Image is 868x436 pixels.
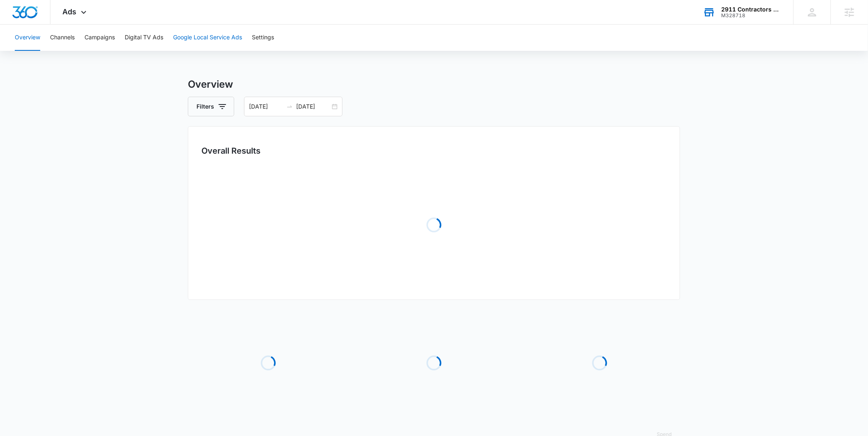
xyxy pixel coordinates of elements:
[286,103,293,110] span: swap-right
[296,102,330,111] input: End date
[85,25,115,51] button: Campaigns
[722,13,781,18] div: account id
[91,48,138,54] div: Keywords by Traffic
[173,25,242,51] button: Google Local Service Ads
[13,21,20,28] img: website_grey.svg
[13,13,20,20] img: logo_orange.svg
[22,48,29,54] img: tab_domain_overview_orange.svg
[63,7,77,16] span: Ads
[82,48,88,54] img: tab_keywords_by_traffic_grey.svg
[21,21,90,28] div: Domain: [DOMAIN_NAME]
[188,77,680,92] h3: Overview
[15,25,40,51] button: Overview
[31,48,73,54] div: Domain Overview
[125,25,163,51] button: Digital TV Ads
[252,25,274,51] button: Settings
[50,25,75,51] button: Channels
[722,6,781,13] div: account name
[201,145,260,157] h3: Overall Results
[249,102,283,111] input: Start date
[188,97,234,116] button: Filters
[286,103,293,110] span: to
[23,13,40,20] div: v 4.0.25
